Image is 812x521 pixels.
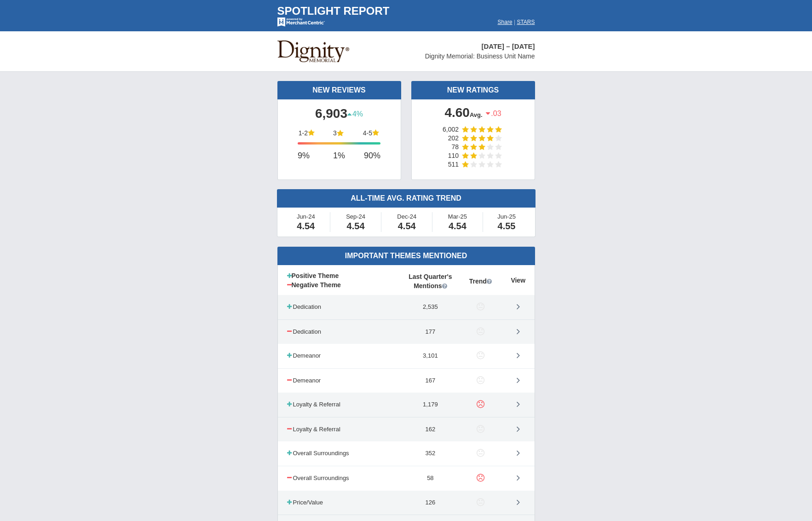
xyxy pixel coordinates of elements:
img: star-empty-15.png [495,161,502,168]
span: 4% [347,107,363,121]
img: star-full-15.png [462,144,469,150]
td: Dedication [287,328,321,336]
td: 78 [443,144,462,152]
img: stars-dignity-memorial-logo-50.png [277,41,350,62]
span: 4.54 [297,221,315,231]
td: 6,002 [443,126,462,135]
th: View [502,265,535,295]
td: Price/Value [287,498,323,507]
img: star-empty-15.png [478,152,485,159]
td: Overall Surroundings [287,474,349,483]
span: Last Quarter's Mentions [409,272,452,290]
td: 167 [402,368,459,393]
td: 4.60 [412,104,535,124]
td: 58 [402,466,459,490]
td: 9% [298,147,329,165]
td: All-Time Avg. Rating Trend [277,189,536,208]
img: star-empty-15.png [495,135,502,141]
img: star-full-15.png [470,144,477,150]
img: star-empty-15.png [470,161,477,168]
img: star-full-15.png [487,126,494,133]
td: 126 [402,491,459,515]
div: Important Themes Mentioned [284,251,528,261]
td: 2,535 [402,295,459,319]
span: Avg. [470,111,483,118]
td: Demeanor [287,376,321,385]
td: 162 [402,417,459,441]
img: star-empty-15.png [487,152,494,159]
img: star-full-15.png [478,126,485,133]
img: star-empty-15.png [478,161,485,168]
td: Loyalty & Referral [287,400,340,409]
td: Jun-24 [282,212,331,232]
img: star-full-15.png [337,130,344,136]
td: Jun-25 [483,212,530,232]
img: star-empty-15.png [487,161,494,168]
td: 1-2 [298,129,308,137]
img: mc-powered-by-logo-white-103.png [277,17,325,27]
img: star-full-15.png [470,152,477,159]
img: star-full-15.png [308,129,315,136]
td: 110 [443,152,462,161]
img: star-empty-15.png [495,144,502,150]
img: star-full-15.png [478,144,485,150]
img: star-full-15.png [470,135,477,141]
td: 6,903 [278,102,401,126]
td: Sep-24 [330,212,381,232]
img: star-full-15.png [462,152,469,159]
img: star-full-15.png [372,129,379,136]
td: 352 [402,441,459,466]
img: star-full-15.png [495,126,502,133]
td: 1,179 [402,393,459,417]
img: star-full-15.png [462,126,469,133]
img: star-full-15.png [487,135,494,141]
th: Positive Theme Negative Theme [278,265,402,295]
img: star-full-15.png [462,135,469,141]
td: 1% [329,147,349,165]
span: Dignity Memorial: Business Unit Name [425,52,535,60]
td: New Reviews [277,81,401,99]
span: 4.54 [449,221,466,231]
span: 4.55 [498,221,516,231]
span: .03 [486,107,501,121]
img: star-full-15.png [470,126,477,133]
td: 3 [333,129,337,137]
a: Share [498,19,513,25]
span: [DATE] – [DATE] [481,42,535,50]
td: 511 [443,161,462,170]
img: star-full-15.png [462,161,469,168]
td: Dec-24 [381,212,432,232]
img: star-full-15.png [478,135,485,141]
td: Overall Surroundings [287,449,349,458]
td: 3,101 [402,344,459,368]
td: 177 [402,319,459,344]
span: 4.54 [347,221,365,231]
td: Loyalty & Referral [287,425,340,434]
td: Dedication [287,303,321,312]
img: star-empty-15.png [495,152,502,159]
span: | [514,19,515,25]
td: 202 [443,135,462,144]
span: Trend [469,277,492,286]
td: New Ratings [411,81,535,99]
td: 90% [349,147,380,165]
a: STARS [517,19,535,25]
td: Demeanor [287,352,321,360]
img: star-empty-15.png [487,144,494,150]
td: 4-5 [362,129,372,137]
span: 4.54 [398,221,416,231]
td: Mar-25 [432,212,483,232]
